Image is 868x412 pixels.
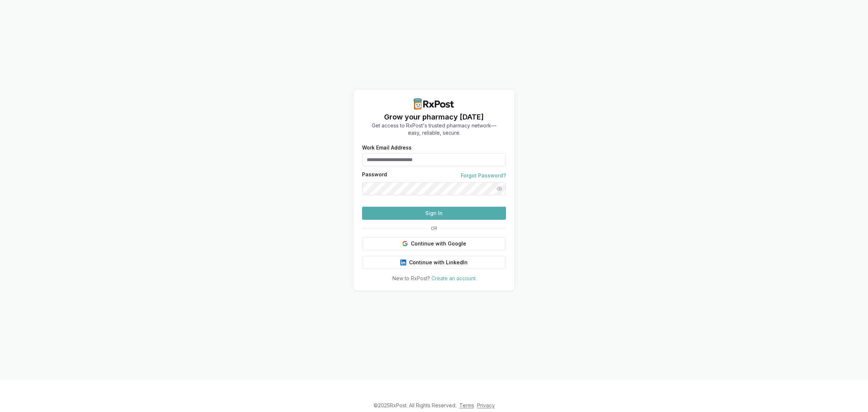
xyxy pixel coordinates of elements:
label: Password [362,172,387,179]
button: Sign In [362,207,506,220]
label: Work Email Address [362,145,506,150]
button: Show password [493,182,506,195]
a: Create an account [431,275,476,281]
a: Privacy [477,402,495,408]
a: Forgot Password? [461,172,506,179]
img: RxPost Logo [411,98,457,110]
button: Continue with LinkedIn [362,256,506,269]
span: New to RxPost? [392,275,430,281]
button: Continue with Google [362,237,506,250]
p: Get access to RxPost's trusted pharmacy network— easy, reliable, secure. [372,122,496,136]
span: OR [428,226,440,231]
a: Terms [459,402,474,408]
img: LinkedIn [400,260,406,265]
h1: Grow your pharmacy [DATE] [372,112,496,122]
img: Google [402,241,408,247]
